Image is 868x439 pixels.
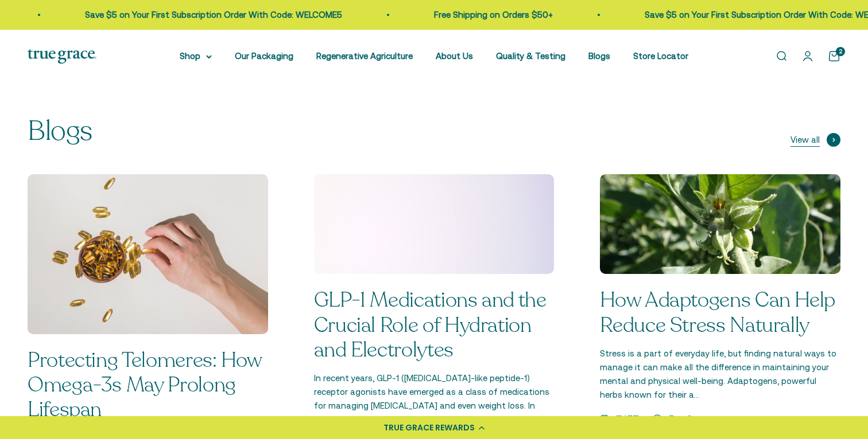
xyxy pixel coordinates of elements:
[836,47,845,56] cart-count: 2
[383,422,475,434] div: TRUE GRACE REWARDS
[588,51,610,61] a: Blogs
[316,51,413,61] a: Regenerative Agriculture
[790,133,820,147] span: View all
[669,413,708,425] span: True Grace
[633,51,688,61] a: Store Locator
[60,8,317,22] p: Save $5 on Your First Subscription Order With Code: WELCOME5
[28,112,92,150] split-lines: Blogs
[600,286,835,339] a: How Adaptogens Can Help Reduce Stress Naturally
[600,174,840,274] img: How Adaptogens Can Help Reduce Stress Naturally
[180,49,212,63] summary: Shop
[496,51,565,61] a: Quality & Testing
[600,347,840,402] p: Stress is a part of everyday life, but finding natural ways to manage it can make all the differe...
[314,371,555,426] p: In recent years, GLP-1 ([MEDICAL_DATA]-like peptide-1) receptor agonists have emerged as a class ...
[314,174,555,274] img: GLP-1 Medications and the Crucial Role of Hydration and Electrolytes
[616,413,639,425] span: [DATE]
[790,133,840,147] a: View all
[409,10,528,19] a: Free Shipping on Orders $50+
[28,174,268,334] img: Protecting Telomeres: How Omega-3s May Prolong Lifespan
[235,51,293,61] a: Our Packaging
[314,286,547,363] a: GLP-1 Medications and the Crucial Role of Hydration and Electrolytes
[28,346,262,424] a: Protecting Telomeres: How Omega-3s May Prolong Lifespan
[436,51,473,61] a: About Us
